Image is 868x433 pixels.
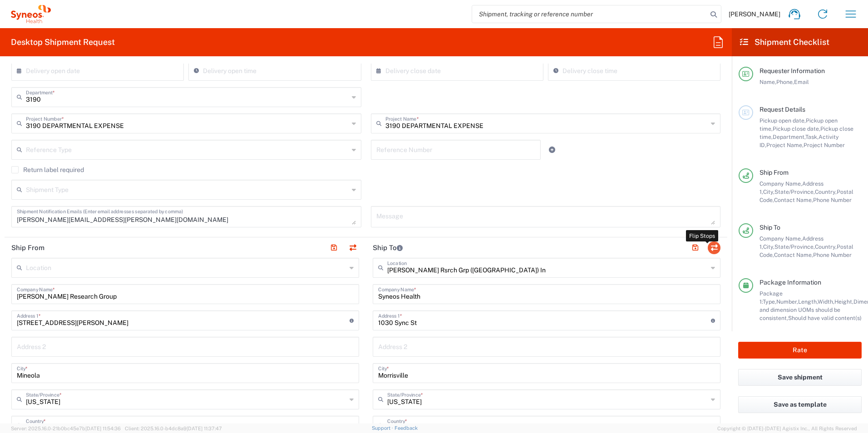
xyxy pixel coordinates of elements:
[774,188,815,195] span: State/Province,
[472,5,707,23] input: Shipment, tracking or reference number
[804,142,845,148] span: Project Number
[774,243,815,250] span: State/Province,
[729,10,780,18] span: [PERSON_NAME]
[798,298,818,305] span: Length,
[763,188,774,195] span: City,
[774,197,813,203] span: Contact Name,
[776,79,794,85] span: Phone,
[763,298,776,305] span: Type,
[759,180,802,187] span: Company Name,
[125,426,222,431] span: Client: 2025.16.0-b4dc8a9
[546,143,558,156] a: Add Reference
[740,37,829,48] h2: Shipment Checklist
[773,133,805,140] span: Department,
[815,243,837,250] span: Country,
[776,298,798,305] span: Number,
[766,142,804,148] span: Project Name,
[759,106,805,113] span: Request Details
[794,79,809,85] span: Email
[759,224,780,231] span: Ship To
[85,426,121,431] span: [DATE] 11:54:36
[717,424,857,433] span: Copyright © [DATE]-[DATE] Agistix Inc., All Rights Reserved
[759,169,789,176] span: Ship From
[805,133,819,140] span: Task,
[738,342,862,359] button: Rate
[395,425,418,431] a: Feedback
[11,37,115,48] h2: Desktop Shipment Request
[372,425,395,431] a: Support
[187,426,222,431] span: [DATE] 11:37:47
[788,315,862,321] span: Should have valid content(s)
[11,243,44,252] h2: Ship From
[759,79,776,85] span: Name,
[759,290,783,305] span: Package 1:
[373,243,403,252] h2: Ship To
[738,369,862,386] button: Save shipment
[759,117,806,124] span: Pickup open date,
[759,235,802,242] span: Company Name,
[759,67,825,74] span: Requester Information
[815,188,837,195] span: Country,
[11,166,84,173] label: Return label required
[813,197,852,203] span: Phone Number
[774,251,813,258] span: Contact Name,
[738,396,862,413] button: Save as template
[11,426,121,431] span: Server: 2025.16.0-21b0bc45e7b
[813,251,852,258] span: Phone Number
[759,279,821,286] span: Package Information
[763,243,774,250] span: City,
[773,125,820,132] span: Pickup close date,
[818,298,834,305] span: Width,
[834,298,853,305] span: Height,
